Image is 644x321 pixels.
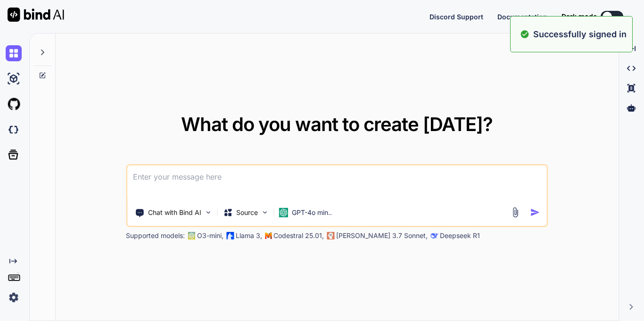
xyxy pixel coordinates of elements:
[6,45,22,61] img: chat
[126,231,185,240] p: Supported models:
[292,208,332,217] p: GPT-4o min..
[279,208,288,217] img: GPT-4o mini
[336,231,428,240] p: [PERSON_NAME] 3.7 Sonnet,
[497,13,547,21] span: Documentation
[497,12,547,22] button: Documentation
[236,231,262,240] p: Llama 3,
[327,232,334,239] img: claude
[261,208,269,216] img: Pick Models
[6,289,22,305] img: settings
[273,231,324,240] p: Codestral 25.01,
[226,232,234,239] img: Llama2
[197,231,223,240] p: O3-mini,
[561,12,597,21] span: Dark mode
[6,96,22,112] img: githubLight
[148,208,201,217] p: Chat with Bind AI
[204,208,212,216] img: Pick Tools
[6,122,22,138] img: darkCloudIdeIcon
[533,28,627,41] p: Successfully signed in
[181,113,493,136] span: What do you want to create [DATE]?
[429,13,483,21] span: Discord Support
[6,71,22,87] img: ai-studio
[510,207,520,218] img: attachment
[236,208,258,217] p: Source
[530,207,540,217] img: icon
[265,232,272,239] img: Mistral-AI
[520,28,529,41] img: alert
[8,8,64,22] img: Bind AI
[430,232,438,239] img: claude
[429,12,483,22] button: Discord Support
[440,231,480,240] p: Deepseek R1
[188,232,195,239] img: GPT-4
